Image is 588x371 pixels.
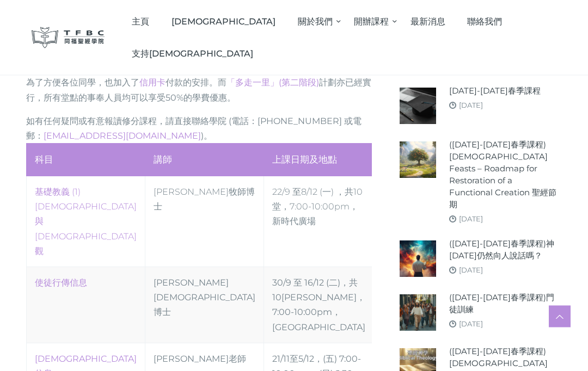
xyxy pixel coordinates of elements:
[44,131,201,141] a: [EMAIL_ADDRESS][DOMAIN_NAME]
[264,144,374,177] th: 上課日期及地點
[549,306,571,327] a: Scroll to top
[459,266,483,275] a: [DATE]
[449,139,556,211] a: ([DATE]-[DATE]春季課程) [DEMOGRAPHIC_DATA] Feasts – Roadmap for Restoration of a Functional Creation ...
[399,5,456,38] a: 最新消息
[145,177,264,268] td: [PERSON_NAME]牧師博士
[459,101,483,110] a: [DATE]
[264,267,374,343] td: 30/9 至 16/12 (二)，共10[PERSON_NAME]，7:00-10:00pm，[GEOGRAPHIC_DATA]
[26,114,372,144] p: 如有任何疑問或有意報讀修分課程，請直接聯絡學院 (電話：[PHONE_NUMBER] 或電郵： )。
[449,292,556,316] a: ([DATE]-[DATE]春季課程)門徒訓練
[286,5,343,38] a: 關於我們
[35,278,87,288] a: 使徒行傳信息
[139,78,166,88] a: 信用卡
[264,177,374,268] td: 22/9 至8/12 (一) ，共10堂，7:00-10:00pm，新時代廣場
[298,16,333,27] span: 關於我們
[226,78,319,88] a: 「多走一里」(第二階段)
[449,346,556,370] a: ([DATE]-[DATE]春季課程)[DEMOGRAPHIC_DATA]
[467,16,502,27] span: 聯絡我們
[343,5,400,38] a: 開辦課程
[459,215,483,224] a: [DATE]
[449,238,556,262] a: ([DATE]-[DATE]春季課程)神[DATE]仍然向人說話嗎？
[456,5,513,38] a: 聯絡我們
[32,27,105,48] img: 同福聖經學院 TFBC
[449,85,541,97] a: [DATE]-[DATE]春季課程
[145,267,264,343] td: [PERSON_NAME][DEMOGRAPHIC_DATA]博士
[121,38,265,70] a: 支持[DEMOGRAPHIC_DATA]
[459,320,483,329] a: [DATE]
[35,187,137,257] a: ‎基礎教義 (1) [DEMOGRAPHIC_DATA]與[DEMOGRAPHIC_DATA]觀
[400,241,436,277] img: (2024-25年春季課程)神今天仍然向人說話嗎？
[354,16,389,27] span: 開辦課程
[27,144,145,177] th: 科目
[161,5,287,38] a: [DEMOGRAPHIC_DATA]
[400,142,436,178] img: (2024-25年春季課程) Biblical Feasts – Roadmap for Restoration of a Functional Creation 聖經節期
[145,144,264,177] th: 講師
[121,5,161,38] a: 主頁
[400,88,436,125] img: 2024-25年春季課程
[411,16,445,27] span: 最新消息
[171,16,275,27] span: [DEMOGRAPHIC_DATA]
[26,61,372,106] p: 有意報讀修分或旁聽的學生，可以直接在有關 同時[DEMOGRAPHIC_DATA]為了方便各位同學，也加入了 付款的安排。而 計劃亦已經實行，所有堂點的事奉人員均可以享受50%的學費優惠。
[400,295,436,331] img: (2024-25年春季課程)門徒訓練
[132,48,253,59] span: 支持[DEMOGRAPHIC_DATA]
[132,16,149,27] span: 主頁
